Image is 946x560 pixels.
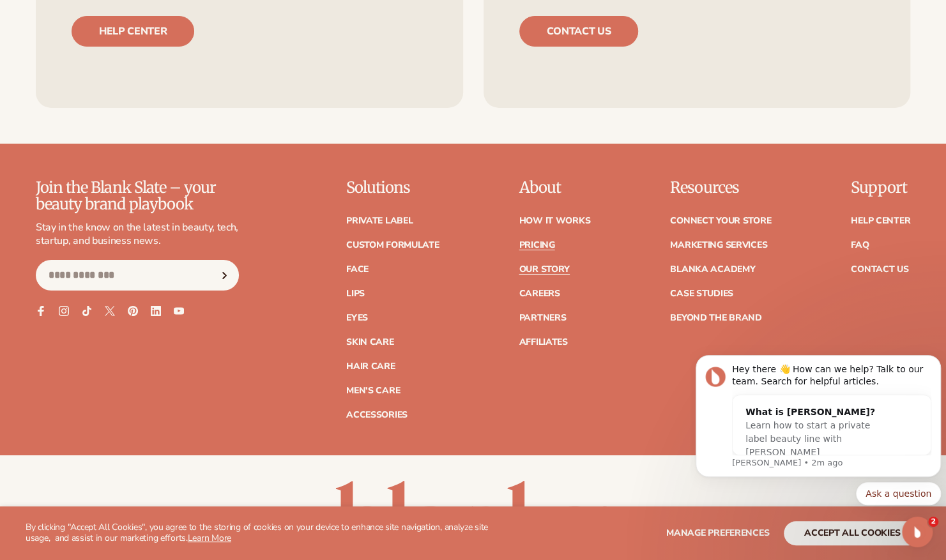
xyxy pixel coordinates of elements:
a: Contact Us [851,265,908,274]
a: Face [346,265,369,274]
a: Custom formulate [346,241,439,250]
a: Skin Care [346,338,393,347]
a: Private label [346,216,413,225]
p: Join the Blank Slate – your beauty brand playbook [36,179,239,213]
a: Beyond the brand [670,314,762,322]
a: Learn More [188,532,231,544]
p: By clicking "Accept All Cookies", you agree to the storing of cookies on your device to enhance s... [26,522,505,544]
a: Lips [346,289,365,298]
p: Solutions [346,179,439,196]
a: Partners [519,314,566,322]
a: Help Center [851,216,910,225]
a: Careers [519,289,560,298]
p: Stay in the know on the latest in beauty, tech, startup, and business news. [36,221,239,248]
a: Connect your store [670,216,771,225]
iframe: Intercom notifications message [690,340,946,554]
a: Accessories [346,411,408,420]
a: Eyes [346,314,368,322]
button: Manage preferences [666,521,769,545]
a: Help center [72,16,194,47]
p: Resources [670,179,771,196]
iframe: Intercom live chat [902,517,933,547]
a: Men's Care [346,386,400,395]
p: About [519,179,590,196]
a: FAQ [851,241,869,250]
span: 2 [928,517,938,527]
a: How It Works [519,216,590,225]
a: Hair Care [346,362,395,371]
a: Pricing [519,241,554,250]
a: Marketing services [670,241,767,250]
span: Manage preferences [666,527,769,539]
button: Subscribe [210,260,238,291]
a: Affiliates [519,338,567,347]
a: Case Studies [670,289,733,298]
a: Contact us [519,16,639,47]
a: Our Story [519,265,569,274]
p: Support [851,179,910,196]
a: Blanka Academy [670,265,755,274]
